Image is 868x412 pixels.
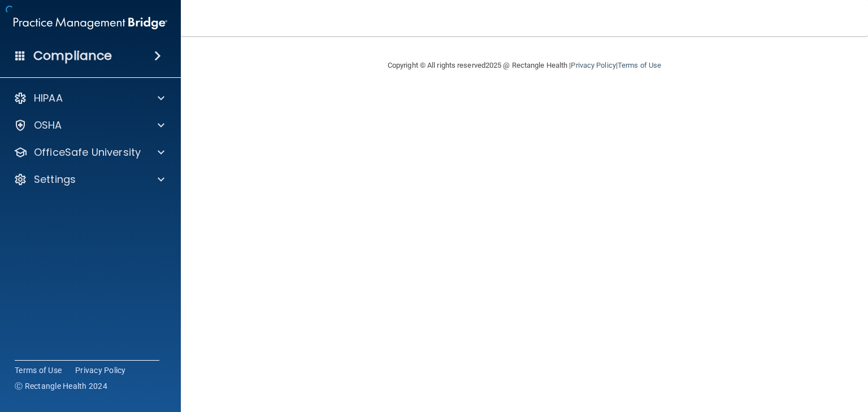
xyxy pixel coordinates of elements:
a: OSHA [14,119,164,132]
a: Privacy Policy [571,61,615,69]
span: Ⓒ Rectangle Health 2024 [15,380,107,392]
a: Terms of Use [618,61,661,69]
a: OfficeSafe University [14,146,164,159]
p: OSHA [34,119,62,132]
a: Terms of Use [15,365,62,376]
h4: Compliance [33,48,112,64]
a: Privacy Policy [75,365,126,376]
p: OfficeSafe University [34,146,141,159]
img: PMB logo [14,12,167,34]
p: HIPAA [34,91,63,105]
p: Settings [34,173,76,186]
a: Settings [14,173,164,186]
a: HIPAA [14,91,164,105]
div: Copyright © All rights reserved 2025 @ Rectangle Health | | [318,47,731,84]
